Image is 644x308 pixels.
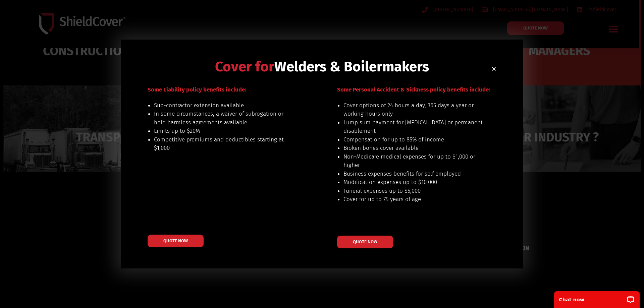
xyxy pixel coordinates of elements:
h2: Welders & Boilermakers [148,60,496,74]
span: QUOTE NOW [163,239,188,243]
li: Cover for up to 75 years of age [343,195,483,204]
li: Broken bones cover available [343,144,483,152]
li: In some circumstances, a waiver of subrogation or hold harmless agreements available [154,110,294,127]
li: Sub-contractor extension available [154,101,294,110]
span: Some Liability policy benefits include: [148,86,246,93]
a: Close [491,66,496,71]
font: Cover for [215,58,274,75]
li: Funeral expenses up to $5,000 [343,187,483,195]
li: Cover options of 24 hours a day, 365 days a year or working hours only [343,101,483,118]
span: Some Personal Accident & Sickness policy benefits include: [337,86,490,93]
li: Competitive premiums and deductibles starting at $1,000 [154,135,294,152]
iframe: LiveChat chat widget [550,287,644,308]
li: Modification expenses up to $10,000 [343,178,483,187]
li: Lump sum payment for [MEDICAL_DATA] or permanent disablement [343,118,483,135]
a: QUOTE NOW [337,236,393,248]
a: QUOTE NOW [148,235,204,247]
li: Limits up to $20M [154,127,294,135]
li: Business expenses benefits for self employed [343,170,483,178]
span: QUOTE NOW [353,240,377,244]
li: Non-Medicare medical expenses for up to $1,000 or higher [343,152,483,170]
li: Compensation for up to 85% of income [343,135,483,144]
